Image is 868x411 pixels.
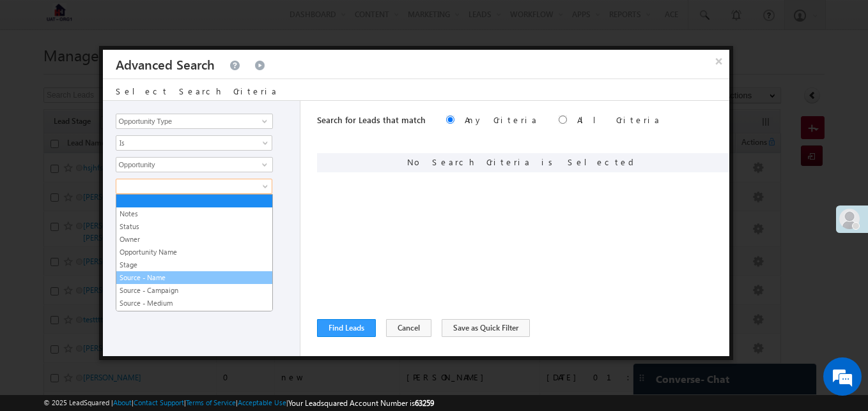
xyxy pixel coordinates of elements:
[255,158,271,171] a: Show All Items
[386,319,431,337] button: Cancel
[116,114,273,129] input: Type to Search
[17,118,233,308] textarea: Type your message and hit 'Enter'
[116,208,272,220] a: Notes
[238,398,286,407] a: Acceptable Use
[186,398,236,407] a: Terms of Service
[317,114,426,125] span: Search for Leads that match
[116,259,272,271] a: Stage
[577,114,661,125] label: All Criteria
[116,234,272,245] a: Owner
[210,6,240,37] div: Minimize live chat window
[43,397,434,409] span: © 2025 LeadSquared | | | | |
[66,67,215,84] div: Chat with us now
[116,50,215,78] h3: Advanced Search
[288,398,434,408] span: Your Leadsquared Account Number is
[709,50,729,72] button: ×
[174,319,232,336] em: Start Chat
[415,398,434,408] span: 63259
[116,135,272,151] a: Is
[465,114,538,125] label: Any Criteria
[116,221,272,232] a: Status
[442,319,530,337] button: Save as Quick Filter
[116,285,272,296] a: Source - Campaign
[116,297,272,309] a: Source - Medium
[116,246,272,258] a: Opportunity Name
[116,310,272,322] a: Source - Term
[134,398,184,407] a: Contact Support
[116,272,272,283] a: Source - Name
[255,115,271,128] a: Show All Items
[116,86,278,96] span: Select Search Criteria
[22,67,54,84] img: d_60004797649_company_0_60004797649
[116,157,273,172] input: Type to Search
[116,137,255,149] span: Is
[317,153,729,172] div: No Search Criteria is Selected
[317,319,376,337] button: Find Leads
[113,398,132,407] a: About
